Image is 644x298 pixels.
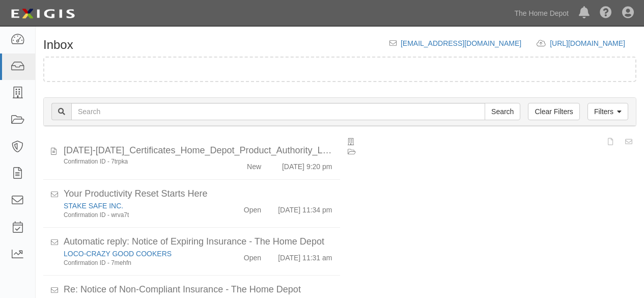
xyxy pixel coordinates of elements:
div: Automatic reply: Notice of Expiring Insurance - The Home Depot [64,235,332,249]
div: Your Productivity Reset Starts Here [64,187,332,201]
a: The Home Depot [509,3,574,23]
img: logo-5460c22ac91f19d4615b14bd174203de0afe785f0fc80cf4dbbc73dc1793850b.png [8,5,78,23]
div: 2025-2026_Certificates_Home_Depot_Product_Authority_LLC-ValuProducts.pdf [64,144,332,157]
div: [DATE] 11:34 pm [278,201,332,215]
div: Confirmation ID - wrva7t [64,211,214,220]
input: Search [485,103,520,120]
a: [URL][DOMAIN_NAME] [550,39,636,47]
div: Open [244,249,261,263]
a: LOCO-CRAZY GOOD COOKERS [64,250,172,258]
h1: Inbox [43,38,73,51]
input: Search [71,103,485,120]
a: Clear Filters [528,103,579,120]
a: [EMAIL_ADDRESS][DOMAIN_NAME] [401,39,521,47]
div: Confirmation ID - 7trpka [64,157,214,166]
div: [DATE] 9:20 pm [282,157,332,172]
div: [DATE] 11:31 am [278,249,332,263]
div: Open [244,201,261,215]
a: STAKE SAFE INC. [64,202,123,210]
div: Confirmation ID - 7mehfn [64,259,214,267]
div: Re: Notice of Non-Compliant Insurance - The Home Depot [64,283,332,296]
div: New [247,157,261,172]
i: Help Center - Complianz [600,7,612,19]
a: Filters [587,103,628,120]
